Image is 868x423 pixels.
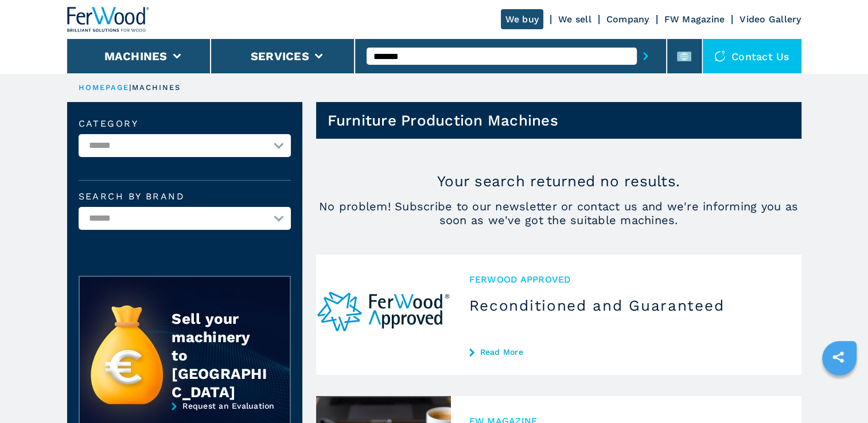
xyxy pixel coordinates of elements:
[328,111,558,130] h1: Furniture Production Machines
[172,310,267,401] div: Sell your machinery to [GEOGRAPHIC_DATA]
[67,7,150,32] img: Ferwood
[606,14,649,25] a: Company
[469,296,783,315] h3: Reconditioned and Guaranteed
[316,199,801,227] span: No problem! Subscribe to our newsletter or contact us and we're informing you as soon as we've go...
[819,371,859,414] iframe: Chat
[824,343,853,371] a: sharethis
[79,119,291,128] label: Category
[637,43,655,69] button: submit-button
[316,254,451,375] img: Reconditioned and Guaranteed
[316,172,801,190] p: Your search returned no results.
[714,50,726,62] img: Contact us
[129,83,131,92] span: |
[558,14,591,25] a: We sell
[132,83,181,93] p: machines
[664,14,725,25] a: FW Magazine
[739,14,801,25] a: Video Gallery
[703,39,801,73] div: Contact us
[469,273,783,286] span: Ferwood Approved
[79,192,291,201] label: Search by brand
[79,83,130,92] a: HOMEPAGE
[104,49,168,63] button: Machines
[251,49,309,63] button: Services
[501,9,544,29] a: We buy
[469,347,783,357] a: Read More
